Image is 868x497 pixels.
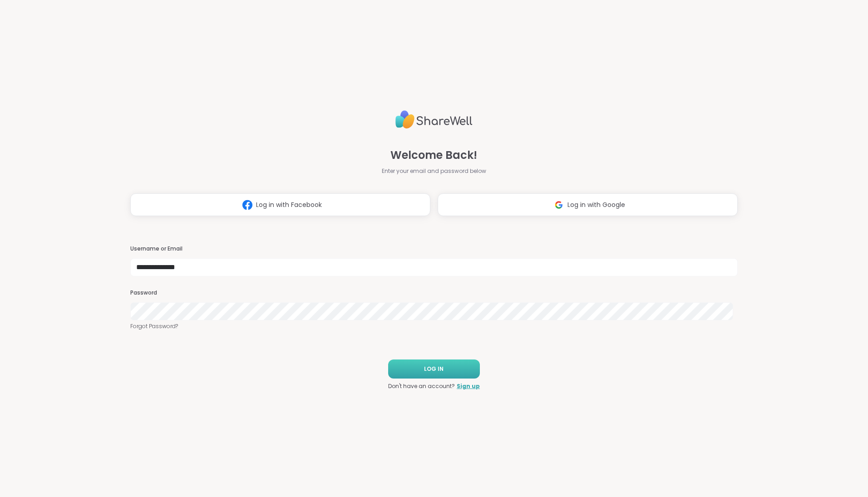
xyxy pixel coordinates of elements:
button: Log in with Google [438,193,738,216]
button: LOG IN [388,359,480,379]
h3: Username or Email [130,245,738,253]
img: ShareWell Logomark [550,197,567,213]
span: Enter your email and password below [382,167,486,175]
a: Forgot Password? [130,322,738,330]
span: Welcome Back! [390,147,477,163]
span: Don't have an account? [388,382,455,390]
a: Sign up [457,382,480,390]
img: ShareWell Logomark [239,197,256,213]
img: ShareWell Logo [395,107,473,133]
span: Log in with Google [567,200,625,210]
h3: Password [130,289,738,297]
button: Log in with Facebook [130,193,430,216]
span: Log in with Facebook [256,200,322,210]
span: LOG IN [424,365,444,373]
